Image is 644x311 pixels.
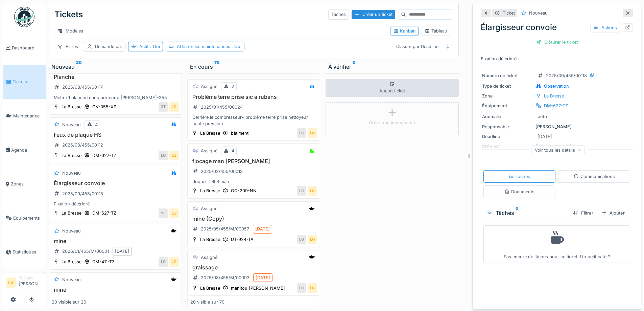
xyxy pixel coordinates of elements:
[482,133,533,140] div: Deadline
[538,133,552,140] div: [DATE]
[231,236,254,243] div: DT-924-TA
[516,209,519,217] sup: 0
[169,102,179,112] div: LG
[509,173,530,180] div: Tâches
[3,235,46,269] a: Statistiques
[190,94,317,100] h3: Problème terre prise sic a rubans
[3,65,46,99] a: Tickets
[214,63,220,71] sup: 70
[231,130,248,136] div: bâtiment
[308,186,317,196] div: LG
[200,285,220,291] div: La Bresse
[92,104,116,110] div: GV-355-XP
[297,283,306,293] div: LG
[11,147,43,153] span: Agenda
[544,93,564,99] div: La Bresse
[159,102,168,112] div: GT
[328,63,456,71] div: À vérifier
[92,210,116,216] div: DM-627-TZ
[255,226,270,232] div: [DATE]
[201,83,217,90] div: Assigné
[62,142,103,148] div: 2025/08/455/00112
[256,274,270,281] div: [DATE]
[308,128,317,138] div: LG
[297,235,306,244] div: LG
[54,26,86,36] div: Modèles
[19,275,43,290] li: [PERSON_NAME]
[574,173,615,180] div: Communications
[538,113,548,120] div: autre
[54,42,81,51] div: Filtres
[13,79,43,85] span: Tickets
[3,167,46,201] a: Zones
[62,259,81,265] div: La Bresse
[13,215,43,221] span: Équipements
[486,209,568,217] div: Tâches
[200,130,220,136] div: La Bresse
[62,248,109,254] div: 2026/01/455/M/00001
[328,9,349,19] div: Tâches
[544,83,569,89] div: Observation
[92,152,116,159] div: DM-627-TZ
[590,23,620,32] div: Actions
[190,178,317,185] div: floquer TRLB man
[190,264,317,271] h3: graissage
[308,235,317,244] div: LG
[533,38,580,47] div: Clôturer le ticket
[169,208,179,218] div: LG
[92,259,115,265] div: DM-411-TZ
[297,128,306,138] div: LG
[52,238,179,244] h3: mine
[169,151,179,160] div: LG
[52,94,179,101] div: Mettre 1 planche dans porteur à [PERSON_NAME]-355
[12,45,43,51] span: Dashboard
[353,63,356,71] sup: 0
[3,99,46,133] a: Maintenance
[62,121,81,128] div: Nouveau
[19,275,43,280] div: Manager
[230,44,241,49] span: : Oui
[6,275,43,291] a: LG Manager[PERSON_NAME]
[62,191,103,197] div: 2025/09/455/00118
[532,145,585,155] div: Voir tous les détails
[503,10,515,16] div: Ticket
[95,121,98,128] div: 4
[482,103,533,109] div: Équipement
[52,287,179,293] h3: mine
[201,168,243,175] div: 2025/02/455/00013
[201,104,243,110] div: 2025/01/455/00024
[326,79,459,97] div: Aucun ticket
[62,152,81,159] div: La Bresse
[95,43,122,50] div: Demandé par
[190,63,318,71] div: En cours
[190,158,317,164] h3: flocage man [PERSON_NAME]
[201,226,249,232] div: 2025/05/455/M/00057
[14,7,34,27] img: Badge_color-CXgf-gQk.svg
[232,83,234,90] div: 2
[76,63,82,71] sup: 20
[482,113,533,120] div: Anomalie
[190,299,224,305] div: 20 visible sur 70
[159,257,168,267] div: LG
[544,103,568,109] div: DM-627-TZ
[504,188,534,195] div: Documents
[51,63,179,71] div: Nouveau
[231,285,285,291] div: manitou [PERSON_NAME]
[482,124,631,130] div: [PERSON_NAME]
[481,55,633,62] p: Fixation détérioré
[149,44,160,49] span: : Oui
[177,43,241,50] div: Afficher les maintenances
[488,228,626,260] div: Pas encore de tâches pour ce ticket. Un petit café ?
[393,28,416,34] div: Kanban
[13,113,43,119] span: Maintenance
[3,31,46,65] a: Dashboard
[482,72,533,79] div: Numéro de ticket
[231,187,257,194] div: GQ-209-NN
[11,181,43,187] span: Zones
[232,148,234,154] div: 4
[599,208,627,218] div: Ajouter
[6,277,16,288] li: LG
[62,170,81,176] div: Nouveau
[52,74,179,80] h3: Planche
[3,133,46,167] a: Agenda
